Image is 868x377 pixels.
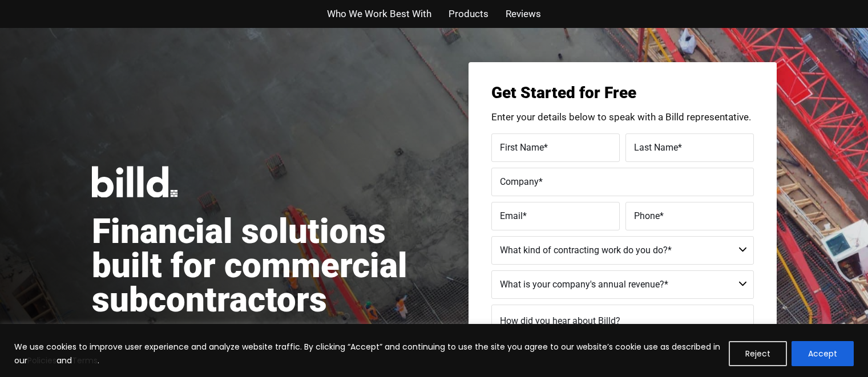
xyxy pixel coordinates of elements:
[327,6,431,22] a: Who We Work Best With
[14,340,720,367] p: We use cookies to improve user experience and analyze website traffic. By clicking “Accept” and c...
[500,210,523,221] span: Email
[500,315,620,326] span: How did you hear about Billd?
[634,210,660,221] span: Phone
[634,141,678,152] span: Last Name
[491,85,754,101] h3: Get Started for Free
[729,341,787,366] button: Reject
[506,6,541,22] a: Reviews
[792,341,854,366] button: Accept
[500,141,544,152] span: First Name
[500,176,539,187] span: Company
[27,355,56,366] a: Policies
[491,112,754,122] p: Enter your details below to speak with a Billd representative.
[92,214,434,317] h1: Financial solutions built for commercial subcontractors
[72,355,98,366] a: Terms
[449,6,488,22] a: Products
